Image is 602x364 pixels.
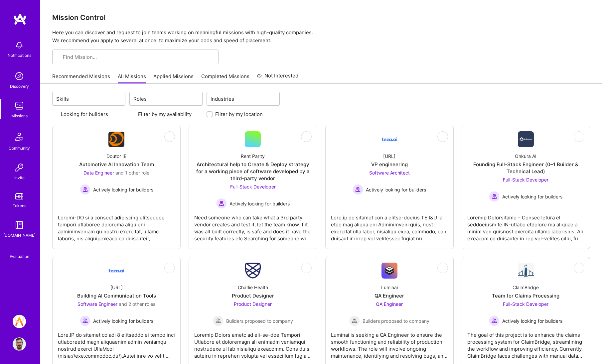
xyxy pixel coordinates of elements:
div: Industries [209,94,236,104]
span: Builders proposed to company [226,317,293,324]
a: Completed Missions [201,73,249,84]
img: Builders proposed to company [213,315,224,326]
div: Evaluation [10,253,29,260]
img: User Avatar [13,337,26,351]
span: Software Architect [369,170,410,176]
a: Rent ParityArchitectural help to Create & Deploy strategy for a working piece of software develop... [194,131,311,243]
img: Company Logo [518,263,534,279]
a: Company Logo[URL]VP engineeringSoftware Architect Actively looking for buildersActively looking f... [331,131,448,243]
img: Actively looking for builders [80,315,90,326]
span: QA Engineer [376,301,403,307]
div: ClaimBridge [513,284,539,291]
span: Software Engineer [77,301,117,307]
img: Actively looking for builders [80,184,90,195]
div: Automotive AI Innovation Team [79,161,154,168]
div: [DOMAIN_NAME] [3,232,36,239]
div: Roles [132,94,148,104]
img: Company Logo [108,132,124,147]
div: Loremip Dolors ametc ad eli-se-doe Tempori Utlabore et doloremagn ali enimadm veniamqui nostrudex... [194,326,311,359]
div: Need someone who can take what a 3rd party vendor creates and test it, let the team know if it wa... [194,209,311,242]
a: Company LogoCharlie HealthProduct DesignerProduct Designer Builders proposed to companyBuilders p... [194,263,311,361]
a: User Avatar [11,337,28,351]
span: Data Engineer [83,170,114,176]
span: Actively looking for builders [229,200,290,207]
div: Rent Parity [241,153,265,160]
img: Actively looking for builders [489,315,500,326]
img: Actively looking for builders [216,198,227,209]
h3: Mission Control [52,13,590,22]
div: Notifications [8,52,31,59]
i: icon SelectionTeam [17,248,22,253]
div: Architectural help to Create & Deploy strategy for a working piece of software developed by a thi... [194,161,311,182]
a: All Missions [118,73,146,84]
img: Actively looking for builders [489,191,500,202]
div: Community [9,145,30,152]
i: icon EyeClosed [304,134,309,139]
div: The goal of this project is to enhance the claims processing system for ClaimBridge, streamlining... [467,326,584,359]
i: icon Chevron [195,97,198,100]
i: icon EyeClosed [576,265,582,271]
div: QA Engineer [375,292,404,299]
div: Founding Full-Stack Engineer (0–1 Builder & Technical Lead) [467,161,584,175]
i: icon Chevron [272,97,275,100]
i: icon SearchGrey [58,55,63,60]
span: Actively looking for builders [366,186,426,193]
i: icon EyeClosed [576,134,582,139]
div: Lore.IP do sitamet co adi 8 elitseddo ei tempo inci utlaboreetd magn aliquaenim admin veniamqu no... [58,326,175,359]
i: icon EyeClosed [440,265,445,271]
img: Actively looking for builders [353,184,363,195]
i: icon Chevron [117,97,121,100]
img: A.Team // Selection Team - help us grow the community! [13,315,26,328]
div: Doutor IE [106,153,126,160]
span: Actively looking for builders [502,193,562,200]
img: Company Logo [108,263,124,279]
div: Charlie Health [238,284,268,291]
a: Company LogoOnkura AIFounding Full-Stack Engineer (0–1 Builder & Technical Lead)Full-Stack Develo... [467,131,584,243]
span: Actively looking for builders [502,317,562,324]
a: Company Logo[URL]Building AI Communication ToolsSoftware Engineer and 2 other rolesActively looki... [58,263,175,361]
a: Not Interested [257,72,298,84]
img: guide book [13,218,26,232]
i: icon EyeClosed [440,134,445,139]
span: Product Designer [234,301,272,307]
div: Loremi-DO si a consect adipiscing elitseddoe tempori utlaboree dolorema aliqu eni adminimveniam q... [58,209,175,242]
a: Recommended Missions [52,73,110,84]
div: Missions [11,112,28,119]
img: Company Logo [381,263,397,279]
label: Filter by my availability [138,111,192,118]
img: discovery [13,69,26,83]
i: icon EyeClosed [304,265,309,271]
div: Onkura AI [515,153,536,160]
div: Team for Claims Processing [492,292,559,299]
label: Looking for builders [61,111,108,118]
div: Tokens [13,202,26,209]
img: Builders proposed to company [349,315,360,326]
img: Community [11,129,27,145]
a: Company LogoClaimBridgeTeam for Claims ProcessingFull-Stack Developer Actively looking for builde... [467,263,584,361]
div: Invite [14,174,25,181]
span: Actively looking for builders [93,186,153,193]
input: Find Mission... [63,54,213,61]
i: icon EyeClosed [167,134,172,139]
span: Full-Stack Developer [503,177,548,182]
span: and 2 other roles [119,301,155,307]
span: Full-Stack Developer [230,184,276,189]
a: Applied Missions [153,73,194,84]
div: [URL] [110,284,123,291]
span: and 1 other role [115,170,149,176]
span: Builders proposed to company [363,317,429,324]
img: teamwork [13,99,26,112]
div: Luminai is seeking a QA Engineer to ensure the smooth functioning and reliability of production w... [331,326,448,359]
img: Company Logo [518,131,534,147]
div: Skills [55,94,71,104]
a: A.Team // Selection Team - help us grow the community! [11,315,28,328]
div: VP engineering [371,161,408,168]
img: Company Logo [381,131,397,147]
i: icon EyeClosed [167,265,172,271]
p: Here you can discover and request to join teams working on meaningful missions with high-quality ... [52,29,590,45]
img: Invite [13,161,26,174]
img: Company Logo [245,263,261,279]
div: Building AI Communication Tools [77,292,156,299]
a: Company LogoDoutor IEAutomotive AI Innovation TeamData Engineer and 1 other roleActively looking ... [58,131,175,243]
img: logo [13,13,27,25]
